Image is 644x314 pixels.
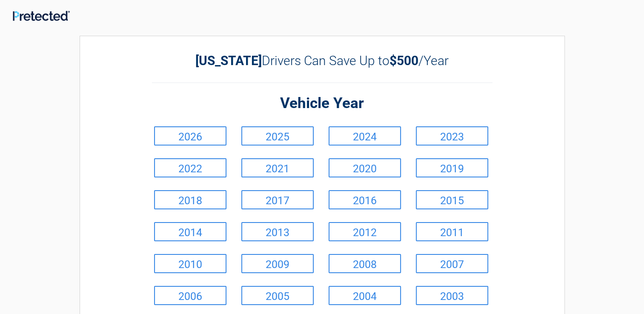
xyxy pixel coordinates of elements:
a: 2014 [154,222,226,241]
a: 2003 [416,286,488,305]
a: 2015 [416,190,488,209]
a: 2020 [329,158,401,177]
a: 2025 [241,126,314,146]
a: 2008 [329,254,401,273]
a: 2017 [241,190,314,209]
a: 2021 [241,158,314,177]
img: Main Logo [13,11,70,21]
a: 2013 [241,222,314,241]
a: 2011 [416,222,488,241]
a: 2024 [329,126,401,146]
a: 2023 [416,126,488,146]
b: $500 [389,53,418,68]
a: 2004 [329,286,401,305]
a: 2022 [154,158,226,177]
a: 2010 [154,254,226,273]
a: 2009 [241,254,314,273]
a: 2005 [241,286,314,305]
a: 2006 [154,286,226,305]
a: 2019 [416,158,488,177]
h2: Drivers Can Save Up to /Year [152,53,492,68]
b: [US_STATE] [195,53,262,68]
a: 2016 [329,190,401,209]
a: 2012 [329,222,401,241]
a: 2007 [416,254,488,273]
a: 2018 [154,190,226,209]
a: 2026 [154,126,226,146]
h2: Vehicle Year [152,94,492,114]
